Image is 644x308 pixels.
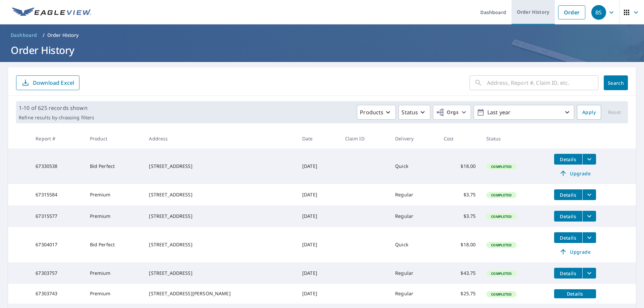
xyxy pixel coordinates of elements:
[487,292,516,297] span: Completed
[8,30,40,41] a: Dashboard
[438,284,481,304] td: $25.75
[149,163,291,170] div: [STREET_ADDRESS]
[43,31,45,39] li: /
[577,105,601,120] button: Apply
[144,129,297,148] th: Address
[438,184,481,205] td: $3.75
[297,227,340,262] td: [DATE]
[8,30,636,41] nav: breadcrumb
[554,154,582,165] button: detailsBtn-67330538
[554,246,596,257] a: Upgrade
[85,227,144,262] td: Bid Perfect
[438,129,481,148] th: Cost
[30,227,84,262] td: 67304017
[357,105,396,120] button: Products
[401,108,418,116] p: Status
[438,205,481,227] td: $3.75
[554,189,582,200] button: detailsBtn-67315584
[582,154,596,165] button: filesDropdownBtn-67330538
[16,75,79,90] button: Download Excel
[554,289,596,298] button: detailsBtn-67303743
[8,43,636,57] h1: Order History
[474,105,574,120] button: Last year
[390,205,438,227] td: Regular
[604,75,628,90] button: Search
[487,243,516,247] span: Completed
[85,184,144,205] td: Premium
[582,189,596,200] button: filesDropdownBtn-67315584
[149,191,291,198] div: [STREET_ADDRESS]
[297,184,340,205] td: [DATE]
[19,104,94,112] p: 1-10 of 625 records shown
[297,284,340,304] td: [DATE]
[11,32,37,39] span: Dashboard
[85,129,144,148] th: Product
[360,108,383,116] p: Products
[398,105,430,120] button: Status
[609,80,623,86] span: Search
[582,211,596,222] button: filesDropdownBtn-67315577
[30,184,84,205] td: 67315584
[149,213,291,220] div: [STREET_ADDRESS]
[558,5,585,19] a: Order
[297,148,340,184] td: [DATE]
[558,270,578,276] span: Details
[47,32,79,39] p: Order History
[149,241,291,248] div: [STREET_ADDRESS]
[30,262,84,284] td: 67303757
[554,268,582,279] button: detailsBtn-67303757
[438,148,481,184] td: $18.00
[390,184,438,205] td: Regular
[85,262,144,284] td: Premium
[558,156,578,163] span: Details
[554,211,582,222] button: detailsBtn-67315577
[558,213,578,220] span: Details
[340,129,390,148] th: Claim ID
[558,291,592,297] span: Details
[297,262,340,284] td: [DATE]
[297,129,340,148] th: Date
[487,164,516,169] span: Completed
[85,284,144,304] td: Premium
[582,268,596,279] button: filesDropdownBtn-67303757
[30,129,84,148] th: Report #
[30,148,84,184] td: 67330538
[558,192,578,198] span: Details
[487,214,516,219] span: Completed
[12,7,91,17] img: EV Logo
[149,270,291,276] div: [STREET_ADDRESS]
[558,248,592,256] span: Upgrade
[433,105,471,120] button: Orgs
[390,129,438,148] th: Delivery
[582,108,596,117] span: Apply
[591,5,606,20] div: BS
[481,129,548,148] th: Status
[485,107,563,118] p: Last year
[30,205,84,227] td: 67315577
[85,205,144,227] td: Premium
[436,108,459,117] span: Orgs
[554,168,596,179] a: Upgrade
[558,169,592,177] span: Upgrade
[554,232,582,243] button: detailsBtn-67304017
[438,227,481,262] td: $18.00
[149,290,291,297] div: [STREET_ADDRESS][PERSON_NAME]
[487,271,516,276] span: Completed
[85,148,144,184] td: Bid Perfect
[19,115,94,121] p: Refine results by choosing filters
[390,284,438,304] td: Regular
[487,193,516,197] span: Completed
[390,148,438,184] td: Quick
[390,227,438,262] td: Quick
[582,232,596,243] button: filesDropdownBtn-67304017
[390,262,438,284] td: Regular
[558,235,578,241] span: Details
[30,284,84,304] td: 67303743
[297,205,340,227] td: [DATE]
[487,73,598,92] input: Address, Report #, Claim ID, etc.
[438,262,481,284] td: $43.75
[33,79,74,86] p: Download Excel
